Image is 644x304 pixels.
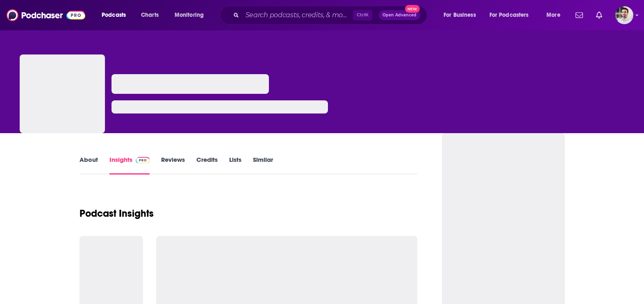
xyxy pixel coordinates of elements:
[615,6,633,24] img: User Profile
[141,9,159,21] span: Charts
[615,6,633,24] button: Show profile menu
[253,156,273,175] a: Similar
[438,9,486,22] button: open menu
[169,9,214,22] button: open menu
[593,8,605,22] a: Show notifications dropdown
[175,9,204,21] span: Monitoring
[444,9,476,21] span: For Business
[484,9,541,22] button: open menu
[80,207,154,220] h1: Podcast Insights
[572,8,586,22] a: Show notifications dropdown
[80,156,98,175] a: About
[229,156,241,175] a: Lists
[228,6,435,25] div: Search podcasts, credits, & more...
[405,5,420,13] span: New
[382,13,416,17] span: Open Advanced
[546,9,560,21] span: More
[489,9,529,21] span: For Podcasters
[196,156,218,175] a: Credits
[541,9,571,22] button: open menu
[136,157,150,163] img: Podchaser Pro
[96,9,137,22] button: open menu
[136,9,164,22] a: Charts
[353,10,372,20] span: Ctrl K
[161,156,185,175] a: Reviews
[379,10,420,20] button: Open AdvancedNew
[615,6,633,24] span: Logged in as sam_beutlerink
[109,156,150,175] a: InsightsPodchaser Pro
[102,9,126,21] span: Podcasts
[7,7,85,23] img: Podchaser - Follow, Share and Rate Podcasts
[242,9,353,22] input: Search podcasts, credits, & more...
